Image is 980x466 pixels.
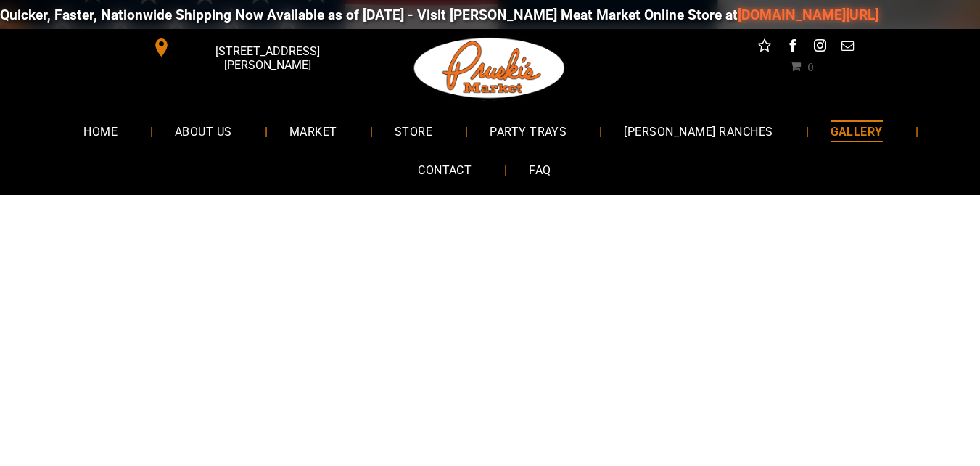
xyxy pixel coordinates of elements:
[783,36,802,59] a: facebook
[153,112,254,150] a: ABOUT US
[142,36,364,59] a: [STREET_ADDRESS][PERSON_NAME]
[507,151,572,189] a: FAQ
[411,29,568,107] img: Pruski-s+Market+HQ+Logo2-1920w.png
[602,112,794,150] a: [PERSON_NAME] RANCHES
[468,112,588,150] a: PARTY TRAYS
[62,112,139,150] a: HOME
[173,37,361,79] span: [STREET_ADDRESS][PERSON_NAME]
[809,112,905,150] a: GALLERY
[396,151,493,189] a: CONTACT
[838,36,857,59] a: email
[755,36,774,59] a: Social network
[268,112,359,150] a: MARKET
[373,112,454,150] a: STORE
[807,60,813,72] span: 0
[810,36,829,59] a: instagram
